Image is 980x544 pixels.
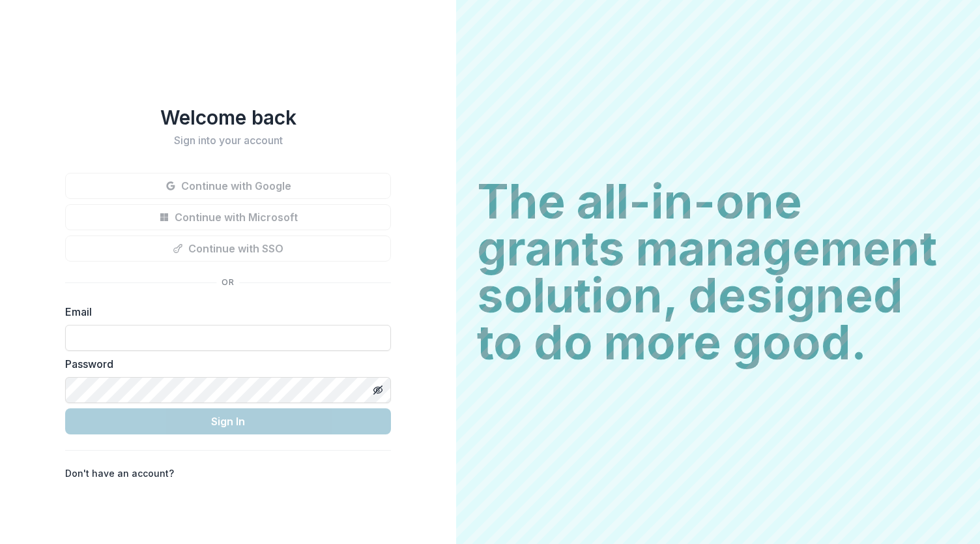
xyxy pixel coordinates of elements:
h2: Sign into your account [65,134,391,147]
button: Continue with Google [65,173,391,199]
label: Password [65,356,383,372]
p: Don't have an account? [65,466,174,480]
button: Continue with Microsoft [65,204,391,230]
button: Continue with SSO [65,235,391,262]
button: Sign In [65,408,391,434]
label: Email [65,304,383,320]
button: Toggle password visibility [367,380,388,400]
h1: Welcome back [65,106,391,129]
